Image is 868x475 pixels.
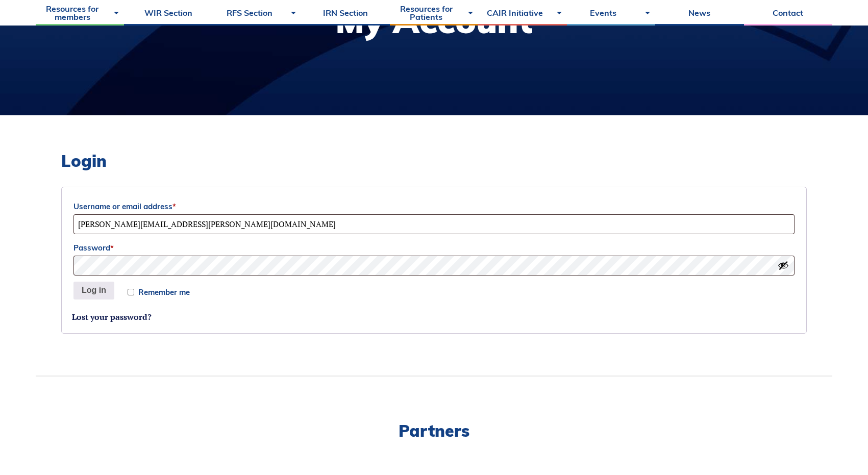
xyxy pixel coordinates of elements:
[73,282,114,300] button: Log in
[778,260,789,271] button: Show password
[73,199,795,214] label: Username or email address
[36,422,832,439] h2: Partners
[73,240,795,256] label: Password
[61,151,807,170] h2: Login
[138,288,190,296] span: Remember me
[72,311,152,322] a: Lost your password?
[335,4,533,38] h1: My Account
[128,289,134,295] input: Remember me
